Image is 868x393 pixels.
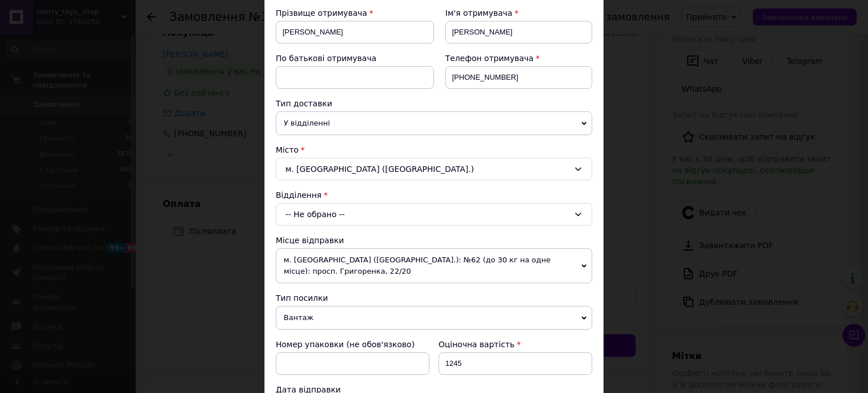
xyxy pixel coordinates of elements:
[276,54,376,63] span: По батькові отримувача
[445,8,513,18] span: Ім'я отримувача
[276,236,344,245] span: Місце відправки
[276,99,332,108] span: Тип доставки
[276,293,328,303] span: Тип посилки
[276,248,592,283] span: м. [GEOGRAPHIC_DATA] ([GEOGRAPHIC_DATA].): №62 (до 30 кг на одне місце): просп. Григоренка, 22/20
[276,111,592,135] span: У відділенні
[276,339,429,350] div: Номер упаковки (не обов'язково)
[276,144,592,156] div: Місто
[276,189,592,201] div: Відділення
[276,203,592,226] div: -- Не обрано --
[445,54,533,63] span: Телефон отримувача
[439,339,592,350] div: Оціночна вартість
[276,8,367,18] span: Прізвище отримувача
[445,66,592,89] input: +380
[276,158,592,180] div: м. [GEOGRAPHIC_DATA] ([GEOGRAPHIC_DATA].)
[276,306,592,330] span: Вантаж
